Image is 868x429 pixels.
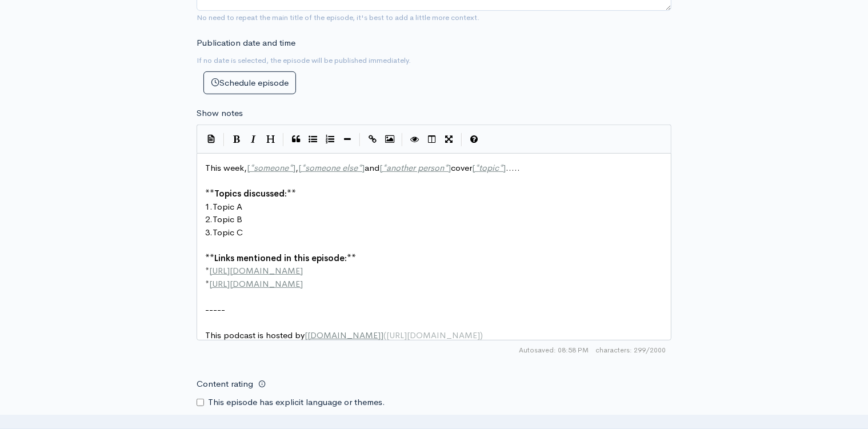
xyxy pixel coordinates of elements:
label: This episode has explicit language or themes. [208,396,385,409]
span: Autosaved: 08:58 PM [519,345,589,355]
span: Topic B [213,214,242,224]
button: Insert Horizontal Line [339,131,356,148]
span: ] [448,162,451,173]
button: Italic [245,131,262,148]
button: Toggle Side by Side [423,131,441,148]
span: Topics discussed: [214,188,287,199]
small: No need to repeat the main title of the episode, it's best to add a little more context. [197,13,479,22]
span: [URL][DOMAIN_NAME] [209,278,303,289]
span: [ [472,162,475,173]
span: ( [383,330,386,340]
button: Create Link [364,131,381,148]
label: Content rating [197,372,253,396]
span: ----- [205,304,225,315]
button: Numbered List [322,131,339,148]
span: ) [480,330,483,340]
span: ] [362,162,365,173]
span: [URL][DOMAIN_NAME] [386,330,480,340]
label: Show notes [197,107,243,120]
span: ] [503,162,506,173]
button: Markdown Guide [466,131,483,148]
span: Topic A [213,201,242,212]
i: | [402,133,403,146]
span: Links mentioned in this episode: [214,252,347,263]
i: | [283,133,284,146]
label: Publication date and time [197,37,295,50]
button: Heading [262,131,279,148]
span: someone [254,162,289,173]
span: This podcast is hosted by [205,330,483,340]
span: topic [479,162,499,173]
span: 2. [205,214,213,224]
button: Toggle Fullscreen [441,131,458,148]
button: Bold [228,131,245,148]
i: | [461,133,462,146]
i: | [223,133,225,146]
button: Insert Show Notes Template [203,130,220,147]
button: Schedule episode [203,71,296,95]
span: [ [247,162,250,173]
span: ] [293,162,295,173]
button: Generic List [305,131,322,148]
span: [DOMAIN_NAME] [307,330,381,340]
span: [ [298,162,301,173]
span: 299/2000 [595,345,666,355]
span: Topic C [213,227,243,238]
span: another person [386,162,444,173]
i: | [359,133,361,146]
span: This week, , and cover ..... [205,162,520,173]
button: Quote [287,131,305,148]
span: 1. [205,201,213,212]
span: [ [379,162,382,173]
small: If no date is selected, the episode will be published immediately. [197,55,411,65]
span: ] [381,330,383,340]
span: someone else [305,162,358,173]
span: [URL][DOMAIN_NAME] [209,265,303,276]
button: Toggle Preview [406,131,423,148]
span: [ [305,330,307,340]
span: 3. [205,227,213,238]
button: Insert Image [381,131,398,148]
